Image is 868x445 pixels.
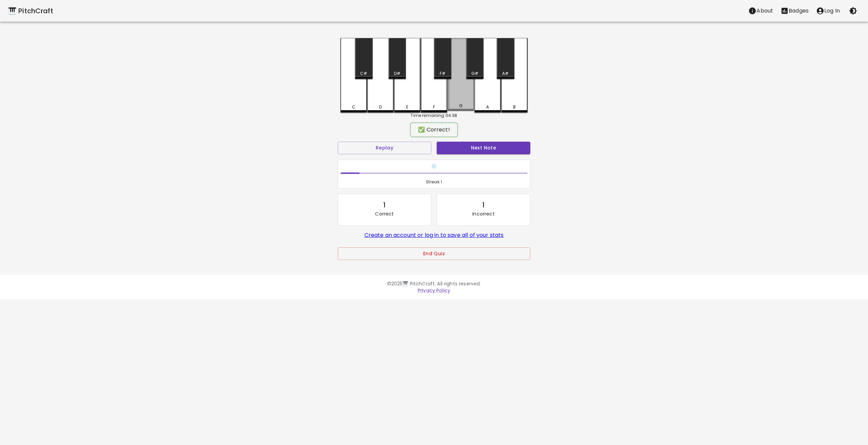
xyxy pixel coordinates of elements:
[394,70,400,77] div: D#
[341,163,527,170] h6: ❄️
[812,4,844,18] button: account of current user
[745,4,777,18] button: About
[824,7,840,15] p: Log In
[459,103,462,109] div: G
[418,287,450,294] a: Privacy Policy
[338,247,530,260] button: End Quiz
[513,104,516,110] div: B
[482,200,485,210] div: 1
[486,104,489,110] div: A
[8,5,53,16] a: 🎹 PitchCraft
[413,126,455,134] div: ✅ Correct!
[239,280,629,287] p: © 2025 🎹 PitchCraft. All rights reserved.
[375,210,394,217] p: Correct
[433,104,435,110] div: F
[406,104,408,110] div: E
[756,7,773,15] p: About
[440,70,446,77] div: F#
[502,70,509,77] div: A#
[338,142,431,154] button: Replay
[471,70,478,77] div: G#
[472,210,494,217] p: Incorrect
[360,70,367,77] div: C#
[383,200,386,210] div: 1
[340,113,528,119] div: Time remaining: 04:38
[437,142,530,154] button: Next Note
[364,231,504,239] a: Create an account or log in to save all of your stats
[341,179,527,185] span: Streak: 1
[777,4,812,18] button: Stats
[352,104,355,110] div: C
[789,7,809,15] p: Badges
[379,104,382,110] div: D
